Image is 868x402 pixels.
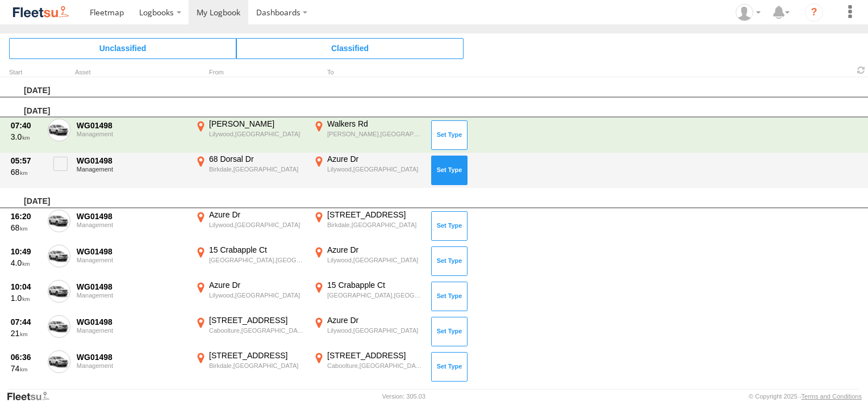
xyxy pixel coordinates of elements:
[77,352,187,362] div: WG01498
[209,245,305,255] div: 15 Crabapple Ct
[209,130,305,138] div: Lilywood,[GEOGRAPHIC_DATA]
[311,280,425,313] label: Click to View Event Location
[11,293,41,303] div: 1.0
[431,246,468,276] button: Click to Set
[431,211,468,241] button: Click to Set
[805,3,823,22] i: ?
[327,256,423,264] div: Lilywood,[GEOGRAPHIC_DATA]
[209,350,305,361] div: [STREET_ADDRESS]
[209,165,305,173] div: Birkdale,[GEOGRAPHIC_DATA]
[11,282,41,292] div: 10:04
[11,156,41,166] div: 05:57
[9,38,236,58] span: Click to view Unclassified Trips
[311,350,425,383] label: Click to View Event Location
[11,223,41,233] div: 68
[327,350,423,361] div: [STREET_ADDRESS]
[77,317,187,327] div: WG01498
[311,315,425,348] label: Click to View Event Location
[327,221,423,229] div: Birkdale,[GEOGRAPHIC_DATA]
[311,154,425,187] label: Click to View Event Location
[209,119,305,129] div: [PERSON_NAME]
[11,328,41,338] div: 21
[431,282,468,311] button: Click to Set
[193,154,307,187] label: Click to View Event Location
[327,280,423,290] div: 15 Crabapple Ct
[854,65,868,76] span: Refresh
[11,258,41,268] div: 4.0
[327,362,423,370] div: Caboolture,[GEOGRAPHIC_DATA]
[802,393,862,400] a: Terms and Conditions
[77,327,187,334] div: Management
[209,256,305,264] div: [GEOGRAPHIC_DATA],[GEOGRAPHIC_DATA]
[431,120,468,150] button: Click to Set
[311,70,425,76] div: To
[236,38,464,58] span: Click to view Classified Trips
[193,280,307,313] label: Click to View Event Location
[77,156,187,166] div: WG01498
[209,210,305,220] div: Azure Dr
[327,291,423,299] div: [GEOGRAPHIC_DATA],[GEOGRAPHIC_DATA]
[193,315,307,348] label: Click to View Event Location
[11,5,70,20] img: fleetsu-logo-horizontal.svg
[431,156,468,185] button: Click to Set
[77,362,187,369] div: Management
[75,70,189,76] div: Asset
[11,132,41,142] div: 3.0
[209,291,305,299] div: Lilywood,[GEOGRAPHIC_DATA]
[11,211,41,221] div: 16:20
[431,352,468,382] button: Click to Set
[193,245,307,278] label: Click to View Event Location
[193,210,307,242] label: Click to View Event Location
[77,166,187,173] div: Management
[327,315,423,325] div: Azure Dr
[77,221,187,228] div: Management
[209,280,305,290] div: Azure Dr
[749,393,862,400] div: © Copyright 2025 -
[327,154,423,164] div: Azure Dr
[327,245,423,255] div: Azure Dr
[6,391,59,402] a: Visit our Website
[327,119,423,129] div: Walkers Rd
[11,120,41,131] div: 07:40
[77,282,187,292] div: WG01498
[77,120,187,131] div: WG01498
[9,70,43,76] div: Click to Sort
[209,326,305,334] div: Caboolture,[GEOGRAPHIC_DATA]
[311,119,425,152] label: Click to View Event Location
[327,165,423,173] div: Lilywood,[GEOGRAPHIC_DATA]
[77,292,187,299] div: Management
[311,210,425,242] label: Click to View Event Location
[77,131,187,137] div: Management
[327,130,423,138] div: [PERSON_NAME],[GEOGRAPHIC_DATA]
[11,352,41,362] div: 06:36
[431,317,468,346] button: Click to Set
[193,350,307,383] label: Click to View Event Location
[311,245,425,278] label: Click to View Event Location
[732,4,765,21] div: Darren Wakley
[209,221,305,229] div: Lilywood,[GEOGRAPHIC_DATA]
[77,211,187,221] div: WG01498
[382,393,425,400] div: Version: 305.03
[77,257,187,263] div: Management
[193,119,307,152] label: Click to View Event Location
[209,362,305,370] div: Birkdale,[GEOGRAPHIC_DATA]
[11,317,41,327] div: 07:44
[11,246,41,257] div: 10:49
[209,154,305,164] div: 68 Dorsal Dr
[327,326,423,334] div: Lilywood,[GEOGRAPHIC_DATA]
[11,167,41,177] div: 68
[209,315,305,325] div: [STREET_ADDRESS]
[193,70,307,76] div: From
[77,246,187,257] div: WG01498
[327,210,423,220] div: [STREET_ADDRESS]
[11,363,41,374] div: 74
